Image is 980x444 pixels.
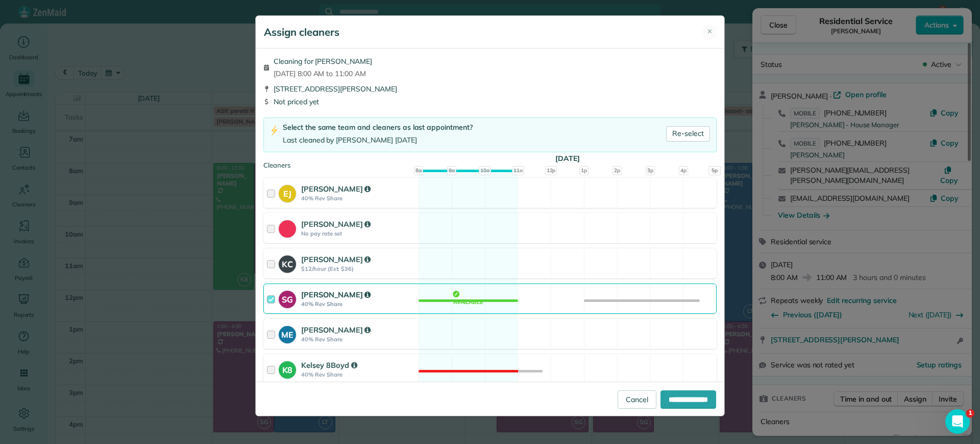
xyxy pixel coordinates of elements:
div: Not priced yet [263,97,717,107]
span: Cleaning for [PERSON_NAME] [274,56,372,66]
strong: [PERSON_NAME] [301,254,371,264]
strong: Kelsey 8Boyd [301,360,357,370]
strong: 40% Rev Share [301,336,415,343]
a: Re-select [666,126,710,142]
strong: 40% Rev Share [301,195,415,202]
strong: [PERSON_NAME] [301,290,371,299]
iframe: Intercom live chat [945,409,970,434]
div: Select the same team and cleaners as last appointment? [283,122,473,133]
div: [STREET_ADDRESS][PERSON_NAME] [263,84,717,94]
div: Last cleaned by [PERSON_NAME] [DATE] [283,135,473,146]
strong: 40% Rev Share [301,371,415,378]
span: ✕ [707,27,713,37]
strong: [PERSON_NAME] [301,184,371,194]
div: Cleaners [263,160,717,163]
strong: No pay rate set [301,230,415,237]
strong: 40% Rev Share [301,300,415,308]
span: 1 [966,409,974,417]
span: [DATE] 8:00 AM to 11:00 AM [274,68,372,79]
img: lightning-bolt-icon-94e5364df696ac2de96d3a42b8a9ff6ba979493684c50e6bbbcda72601fa0d29.png [270,125,279,136]
strong: $12/hour (Est: $36) [301,265,415,272]
strong: EJ [279,185,296,200]
a: Cancel [618,390,656,409]
h5: Assign cleaners [264,25,339,39]
strong: K8 [279,361,296,376]
strong: ME [279,326,296,341]
strong: [PERSON_NAME] [301,325,371,335]
strong: [PERSON_NAME] [301,219,371,229]
strong: KC [279,255,296,270]
strong: SG [279,291,296,306]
